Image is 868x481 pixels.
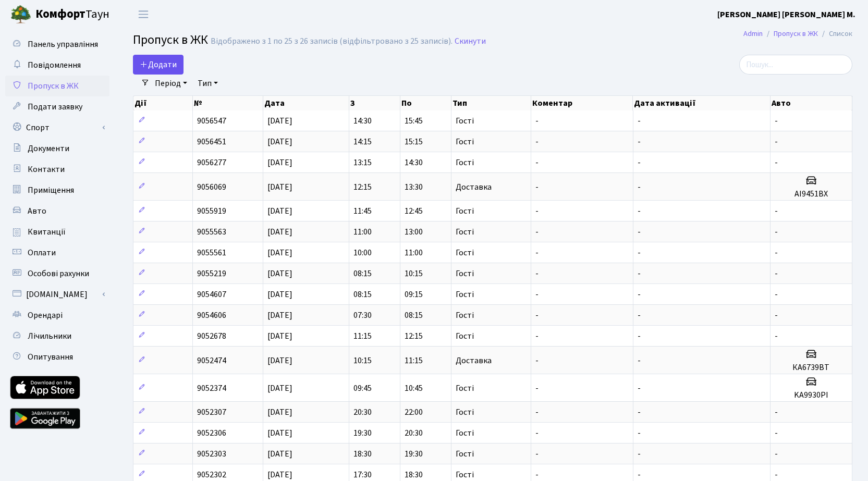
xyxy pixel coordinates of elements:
span: - [535,427,539,439]
span: 9055563 [197,226,226,238]
span: 10:00 [353,247,372,258]
th: Дата [263,96,349,110]
span: Гості [456,290,474,299]
span: Таун [35,6,109,23]
span: [DATE] [267,268,292,279]
span: Гості [456,429,474,437]
span: [DATE] [267,205,292,217]
span: Приміщення [28,184,74,196]
span: - [535,115,539,127]
span: Доставка [456,183,492,191]
a: Скинути [455,36,486,46]
a: Документи [5,138,109,159]
span: - [638,247,641,258]
span: 11:00 [353,226,372,238]
span: [DATE] [267,136,292,147]
span: Гості [456,207,474,215]
span: [DATE] [267,310,292,321]
span: - [535,383,539,394]
span: 9052678 [197,330,226,342]
span: 19:30 [353,427,372,439]
span: - [638,427,641,439]
span: - [638,330,641,342]
span: - [775,448,778,460]
span: - [535,268,539,279]
span: - [638,226,641,238]
span: Гості [456,138,474,146]
span: 10:45 [405,383,423,394]
span: - [535,136,539,147]
span: - [775,406,778,418]
span: 08:15 [353,289,372,300]
span: - [535,448,539,460]
span: 12:15 [353,181,372,193]
span: Гості [456,228,474,236]
span: Документи [28,143,69,154]
h5: АІ9451ВХ [775,189,848,199]
th: № [193,96,263,110]
span: - [638,310,641,321]
span: - [775,226,778,238]
span: - [775,427,778,439]
img: logo.png [10,4,31,25]
span: - [535,310,539,321]
a: Подати заявку [5,96,109,117]
h5: KA9930PI [775,390,848,400]
span: [DATE] [267,181,292,193]
span: - [638,355,641,366]
th: Тип [451,96,531,110]
span: Гості [456,269,474,278]
span: [DATE] [267,226,292,238]
span: Гості [456,450,474,458]
span: [DATE] [267,448,292,460]
span: - [775,157,778,168]
span: 13:15 [353,157,372,168]
span: Орендарі [28,310,63,321]
a: Лічильники [5,326,109,347]
span: 20:30 [353,406,372,418]
span: [DATE] [267,406,292,418]
span: 18:30 [353,448,372,460]
a: Орендарі [5,305,109,326]
nav: breadcrumb [728,23,868,45]
span: 09:15 [405,289,423,300]
span: Гості [456,311,474,319]
a: Повідомлення [5,55,109,76]
span: - [638,205,641,217]
span: 9052374 [197,383,226,394]
span: - [535,289,539,300]
span: 9052302 [197,469,226,480]
th: З [349,96,400,110]
a: Оплати [5,242,109,263]
span: - [535,205,539,217]
span: - [775,310,778,321]
span: Гості [456,117,474,125]
span: 11:15 [353,330,372,342]
span: 08:15 [405,310,423,321]
span: 15:45 [405,115,423,127]
span: - [638,268,641,279]
a: Опитування [5,347,109,367]
a: Контакти [5,159,109,180]
span: 22:00 [405,406,423,418]
span: Додати [140,59,177,70]
a: Спорт [5,117,109,138]
span: 08:15 [353,268,372,279]
span: - [638,157,641,168]
span: - [535,355,539,366]
span: 9052303 [197,448,226,460]
a: Авто [5,201,109,221]
th: Авто [771,96,852,110]
span: 17:30 [353,469,372,480]
span: [DATE] [267,115,292,127]
span: [DATE] [267,247,292,258]
span: Квитанції [28,226,66,238]
span: 9055561 [197,247,226,258]
span: - [638,289,641,300]
span: 9052474 [197,355,226,366]
span: Гості [456,384,474,392]
span: [DATE] [267,427,292,439]
a: Пропуск в ЖК [5,76,109,96]
span: 9056069 [197,181,226,193]
span: Гості [456,332,474,340]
